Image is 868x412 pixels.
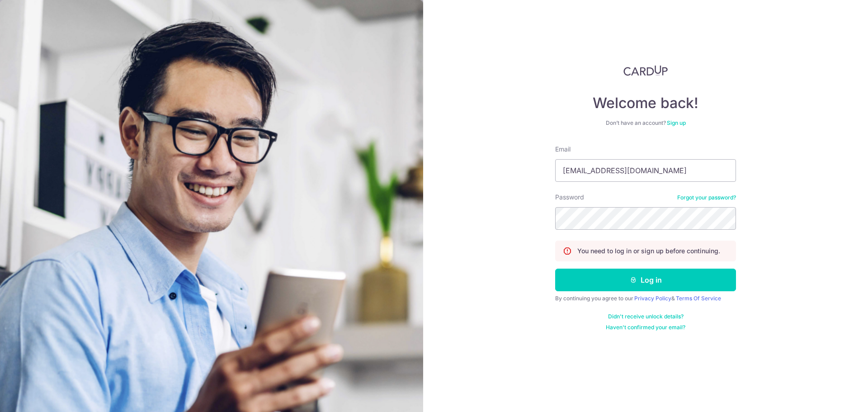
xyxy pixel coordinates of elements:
div: By continuing you agree to our & [555,295,736,302]
img: CardUp Logo [623,65,668,76]
label: Email [555,145,571,154]
button: Log in [555,269,736,291]
a: Haven't confirmed your email? [606,324,685,331]
a: Forgot your password? [677,194,736,201]
a: Privacy Policy [634,295,671,302]
a: Terms Of Service [676,295,721,302]
input: Enter your Email [555,159,736,182]
a: Didn't receive unlock details? [608,313,684,320]
div: Don’t have an account? [555,119,736,127]
p: You need to log in or sign up before continuing. [577,246,720,256]
a: Sign up [667,119,686,126]
h4: Welcome back! [555,94,736,112]
label: Password [555,193,584,202]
